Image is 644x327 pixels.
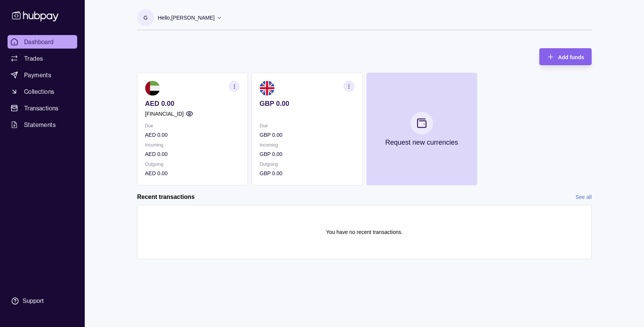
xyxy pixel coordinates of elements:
p: [FINANCIAL_ID] [145,110,184,118]
h2: Recent transactions [137,193,195,201]
p: GBP 0.00 [259,131,354,139]
img: ae [145,81,160,96]
span: Trades [24,54,43,63]
p: Request new currencies [385,138,458,147]
span: Collections [24,87,54,96]
div: Support [23,297,44,305]
p: Outgoing [145,160,240,168]
button: Add funds [539,48,592,65]
button: Request new currencies [366,73,477,185]
a: Transactions [8,101,77,115]
p: Incoming [145,141,240,149]
a: Statements [8,118,77,131]
span: Add funds [558,54,584,60]
a: Trades [8,52,77,65]
a: See all [575,193,592,201]
p: GBP 0.00 [259,99,354,108]
p: AED 0.00 [145,169,240,177]
span: Statements [24,120,56,129]
p: Hello, [PERSON_NAME] [158,14,215,22]
p: GBP 0.00 [259,169,354,177]
a: Support [8,293,77,309]
p: Outgoing [259,160,354,168]
span: Transactions [24,104,59,113]
p: AED 0.00 [145,150,240,158]
p: AED 0.00 [145,99,240,108]
a: Payments [8,68,77,82]
p: Incoming [259,141,354,149]
img: gb [259,81,275,96]
p: Due [259,122,354,130]
p: Due [145,122,240,130]
p: GBP 0.00 [259,150,354,158]
a: Collections [8,85,77,98]
p: G [143,14,148,22]
a: Dashboard [8,35,77,49]
p: You have no recent transactions. [326,228,403,236]
span: Dashboard [24,37,54,46]
p: AED 0.00 [145,131,240,139]
span: Payments [24,70,51,79]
